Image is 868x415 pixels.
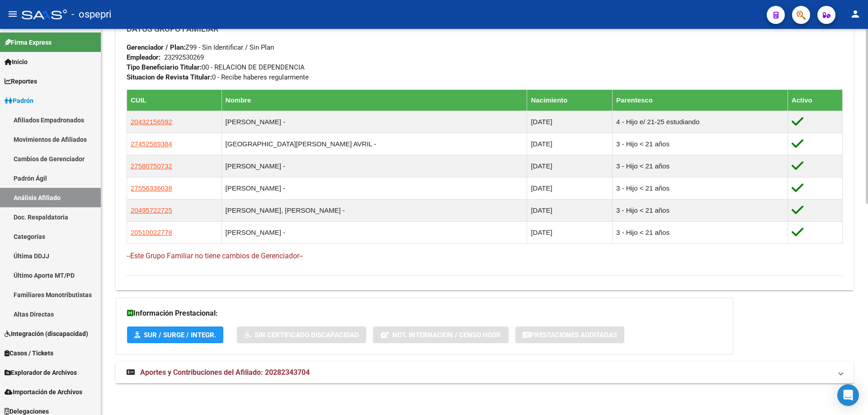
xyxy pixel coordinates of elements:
td: [DATE] [527,133,613,155]
td: [PERSON_NAME], [PERSON_NAME] - [222,199,527,221]
span: 20495722725 [131,206,172,214]
th: Nombre [222,89,527,111]
span: 0 - Recibe haberes regularmente [127,73,309,81]
td: [DATE] [527,221,613,243]
h3: Información Prestacional: [127,307,722,320]
span: Importación de Archivos [5,387,82,397]
td: [PERSON_NAME] - [222,111,527,133]
strong: Empleador: [127,53,160,61]
td: [GEOGRAPHIC_DATA][PERSON_NAME] AVRIL - [222,133,527,155]
span: 20510022778 [131,228,172,236]
mat-icon: person [850,9,861,19]
span: Firma Express [5,37,52,47]
mat-icon: menu [7,9,18,19]
span: Not. Internacion / Censo Hosp. [392,331,501,339]
h4: --Este Grupo Familiar no tiene cambios de Gerenciador-- [127,251,843,261]
span: Reportes [5,76,37,86]
span: Integración (discapacidad) [5,329,88,339]
span: - ospepri [71,5,111,24]
span: Sin Certificado Discapacidad [255,331,359,339]
strong: Situacion de Revista Titular: [127,73,212,81]
td: [DATE] [527,155,613,177]
td: 3 - Hijo < 21 años [612,199,788,221]
mat-expansion-panel-header: Aportes y Contribuciones del Afiliado: 20282343704 [116,362,854,383]
th: Nacimiento [527,89,613,111]
span: 27556336038 [131,184,172,192]
span: Prestaciones Auditadas [530,331,617,339]
span: Explorador de Archivos [5,368,77,378]
td: 3 - Hijo < 21 años [612,177,788,199]
td: 3 - Hijo < 21 años [612,133,788,155]
th: Activo [788,89,842,111]
td: [PERSON_NAME] - [222,155,527,177]
span: 20432156592 [131,118,172,126]
span: 27452589384 [131,140,172,148]
button: Prestaciones Auditadas [515,326,624,343]
div: Open Intercom Messenger [837,384,859,406]
span: Z99 - Sin Identificar / Sin Plan [127,43,274,51]
td: [PERSON_NAME] - [222,177,527,199]
span: 27580750732 [131,162,172,170]
span: SUR / SURGE / INTEGR. [144,331,216,339]
span: Aportes y Contribuciones del Afiliado: 20282343704 [140,368,310,377]
span: 00 - RELACION DE DEPENDENCIA [127,63,305,71]
td: [PERSON_NAME] - [222,221,527,243]
th: Parentesco [612,89,788,111]
button: Sin Certificado Discapacidad [237,326,366,343]
span: Padrón [5,96,33,106]
div: 23292530269 [164,52,204,62]
button: SUR / SURGE / INTEGR. [127,326,223,343]
td: 3 - Hijo < 21 años [612,221,788,243]
strong: Tipo Beneficiario Titular: [127,63,202,71]
span: Inicio [5,57,28,67]
td: [DATE] [527,177,613,199]
td: 3 - Hijo < 21 años [612,155,788,177]
button: Not. Internacion / Censo Hosp. [373,326,509,343]
strong: Gerenciador / Plan: [127,43,185,51]
th: CUIL [127,89,222,111]
span: Casos / Tickets [5,348,53,358]
td: [DATE] [527,199,613,221]
td: [DATE] [527,111,613,133]
td: 4 - Hijo e/ 21-25 estudiando [612,111,788,133]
